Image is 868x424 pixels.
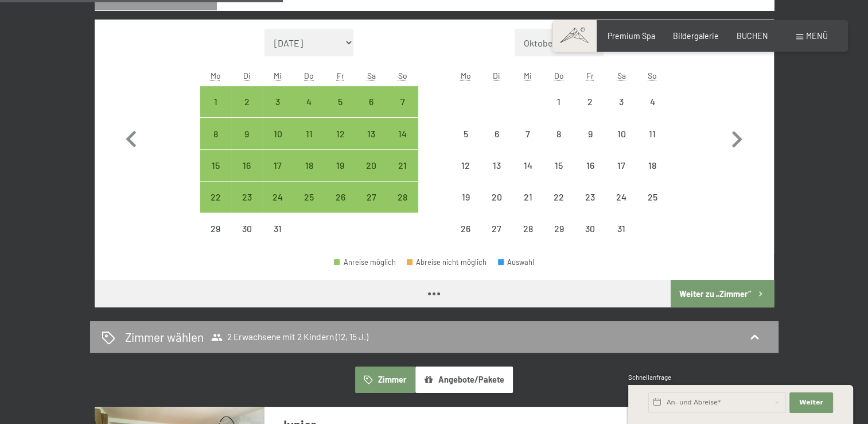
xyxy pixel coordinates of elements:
div: Sat Jan 10 2026 [606,118,637,149]
div: Auswahl [498,259,535,266]
div: Anreise möglich [294,150,325,181]
div: 14 [513,161,542,190]
div: Sat Jan 03 2026 [606,86,637,117]
div: Fri Dec 12 2025 [325,118,356,149]
div: Sun Dec 07 2025 [387,86,418,117]
div: 2 [232,97,261,126]
div: Anreise nicht möglich [481,118,512,149]
div: 12 [326,129,355,158]
div: Anreise nicht möglich [606,150,637,181]
div: Anreise möglich [334,259,396,266]
div: Mon Dec 29 2025 [200,213,231,244]
div: Anreise nicht möglich [574,213,605,244]
div: Fri Jan 30 2026 [574,213,605,244]
div: 30 [232,224,261,253]
div: 10 [263,129,292,158]
a: Bildergalerie [673,31,719,41]
div: Anreise möglich [262,182,293,213]
div: 3 [263,97,292,126]
div: 26 [326,192,355,221]
div: 20 [357,161,386,190]
div: Anreise nicht möglich [512,118,543,149]
div: 28 [513,224,542,253]
div: 13 [482,161,511,190]
abbr: Dienstag [243,71,251,80]
div: 21 [388,161,417,190]
div: 16 [232,161,261,190]
abbr: Mittwoch [274,71,282,80]
div: 7 [513,129,542,158]
div: Anreise nicht möglich [637,118,668,149]
div: Wed Dec 03 2025 [262,86,293,117]
div: Wed Jan 07 2026 [512,118,543,149]
div: Mon Dec 08 2025 [200,118,231,149]
div: Anreise möglich [262,86,293,117]
div: Anreise nicht möglich [543,118,574,149]
div: Anreise möglich [231,118,262,149]
div: 22 [201,192,230,221]
div: Tue Dec 02 2025 [231,86,262,117]
a: Premium Spa [608,31,655,41]
div: Sat Jan 24 2026 [606,182,637,213]
div: 11 [638,129,667,158]
div: Anreise möglich [294,118,325,149]
div: Tue Jan 13 2026 [481,150,512,181]
div: Sun Dec 21 2025 [387,150,418,181]
div: Anreise nicht möglich [512,150,543,181]
div: Fri Dec 26 2025 [325,182,356,213]
div: Anreise nicht möglich [450,213,481,244]
span: Menü [806,31,828,41]
div: 13 [357,129,386,158]
span: 2 Erwachsene mit 2 Kindern (12, 15 J.) [211,332,368,343]
div: 2 [575,97,604,126]
div: Anreise nicht möglich [543,213,574,244]
div: Anreise möglich [231,150,262,181]
div: Anreise nicht möglich [450,150,481,181]
div: Anreise nicht möglich [200,213,231,244]
div: Anreise nicht möglich [512,213,543,244]
div: Anreise möglich [387,150,418,181]
div: Thu Dec 04 2025 [294,86,325,117]
abbr: Freitag [336,71,344,80]
div: Sun Jan 04 2026 [637,86,668,117]
div: Sun Jan 18 2026 [637,150,668,181]
div: Anreise möglich [231,86,262,117]
div: Mon Dec 01 2025 [200,86,231,117]
abbr: Mittwoch [524,71,532,80]
div: Anreise möglich [231,182,262,213]
div: Anreise nicht möglich [574,150,605,181]
div: Anreise möglich [356,182,387,213]
div: Anreise nicht möglich [481,150,512,181]
div: Sat Dec 27 2025 [356,182,387,213]
div: Anreise nicht möglich [450,118,481,149]
div: Anreise nicht möglich [637,150,668,181]
div: 19 [326,161,355,190]
div: 14 [388,129,417,158]
div: Mon Jan 12 2026 [450,150,481,181]
abbr: Montag [460,71,470,80]
div: 27 [482,224,511,253]
div: Anreise möglich [200,86,231,117]
div: Anreise nicht möglich [606,182,637,213]
div: Thu Dec 18 2025 [294,150,325,181]
div: 4 [638,97,667,126]
div: Anreise nicht möglich [543,86,574,117]
div: Anreise möglich [387,86,418,117]
button: Angebote/Pakete [415,367,513,393]
div: Thu Dec 11 2025 [294,118,325,149]
div: 28 [388,192,417,221]
div: 1 [201,97,230,126]
div: Anreise möglich [356,86,387,117]
div: Anreise möglich [387,118,418,149]
div: Wed Dec 31 2025 [262,213,293,244]
div: Wed Dec 24 2025 [262,182,293,213]
div: 12 [451,161,480,190]
div: Anreise nicht möglich [606,213,637,244]
div: Anreise nicht möglich [512,182,543,213]
div: 15 [201,161,230,190]
div: Anreise möglich [325,118,356,149]
abbr: Donnerstag [554,71,564,80]
div: Anreise nicht möglich [606,86,637,117]
div: 19 [451,192,480,221]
